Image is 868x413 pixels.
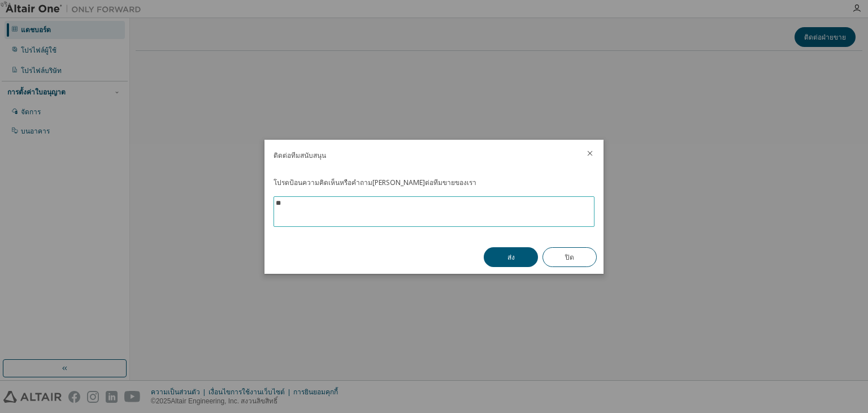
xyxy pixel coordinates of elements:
font: ติดต่อทีมสนับสนุน [274,150,326,160]
button: ปิด [542,247,597,267]
button: ส่ง [484,247,538,267]
font: ปิด [565,252,574,261]
font: ส่ง [507,252,515,261]
button: ปิด [585,149,594,158]
font: โปรดป้อนความคิดเห็นหรือคำถาม[PERSON_NAME]ต่อทีมขายของเรา [274,178,476,187]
